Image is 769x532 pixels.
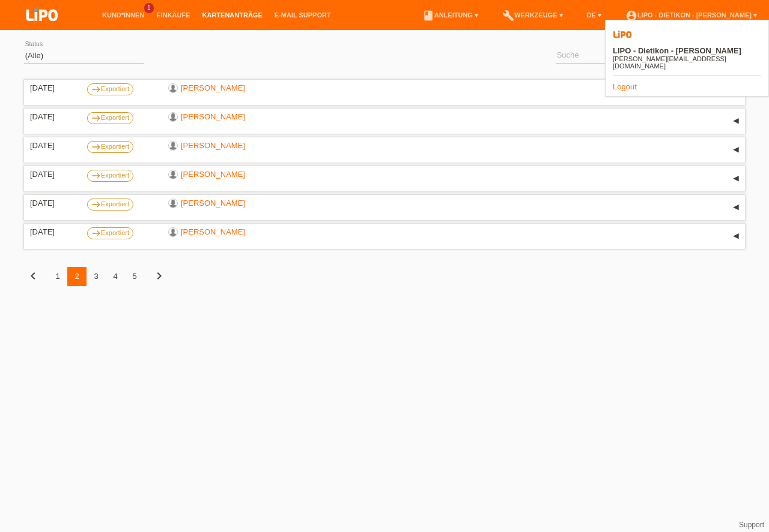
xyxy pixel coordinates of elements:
i: book [422,10,434,22]
div: 5 [125,267,144,286]
a: Support [739,521,764,529]
label: Exportiert [87,112,133,124]
div: auf-/zuklappen [727,112,745,130]
div: [DATE] [30,227,78,236]
label: Exportiert [87,170,133,182]
a: Kund*innen [96,11,150,19]
b: LIPO - Dietikon - [PERSON_NAME] [613,46,741,55]
div: 4 [106,267,125,286]
a: [PERSON_NAME] [181,83,245,92]
a: E-Mail Support [269,11,337,19]
a: LIPO pay [12,25,72,34]
a: bookAnleitung ▾ [416,11,484,19]
label: Exportiert [87,83,133,95]
i: east [91,171,101,181]
a: [PERSON_NAME] [181,170,245,179]
a: account_circleLIPO - Dietikon - [PERSON_NAME] ▾ [619,11,763,19]
label: Exportiert [87,227,133,239]
div: [DATE] [30,170,78,179]
div: auf-/zuklappen [727,227,745,245]
a: [PERSON_NAME] [181,199,245,208]
i: east [91,229,101,238]
i: east [91,113,101,123]
a: [PERSON_NAME] [181,227,245,236]
div: auf-/zuklappen [727,199,745,217]
div: auf-/zuklappen [727,141,745,159]
div: auf-/zuklappen [727,83,745,101]
div: 1 [48,267,67,286]
div: [DATE] [30,83,78,92]
i: east [91,200,101,209]
div: [DATE] [30,141,78,150]
div: 2 [67,267,87,286]
a: buildWerkzeuge ▾ [496,11,569,19]
i: chevron_left [26,269,40,283]
i: east [91,85,101,94]
img: 39073_square.png [613,25,632,44]
label: Exportiert [87,141,133,153]
a: Logout [613,82,637,91]
div: [PERSON_NAME][EMAIL_ADDRESS][DOMAIN_NAME] [613,55,761,70]
div: 3 [87,267,106,286]
a: [PERSON_NAME] [181,112,245,121]
div: [DATE] [30,199,78,208]
a: DE ▾ [581,11,607,19]
i: build [502,10,514,22]
i: account_circle [625,10,637,22]
span: 1 [144,3,154,13]
i: east [91,142,101,152]
div: auf-/zuklappen [727,170,745,188]
label: Exportiert [87,199,133,211]
i: chevron_right [152,269,166,283]
a: [PERSON_NAME] [181,141,245,150]
a: Kartenanträge [196,11,269,19]
div: [DATE] [30,112,78,121]
a: Einkäufe [150,11,196,19]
